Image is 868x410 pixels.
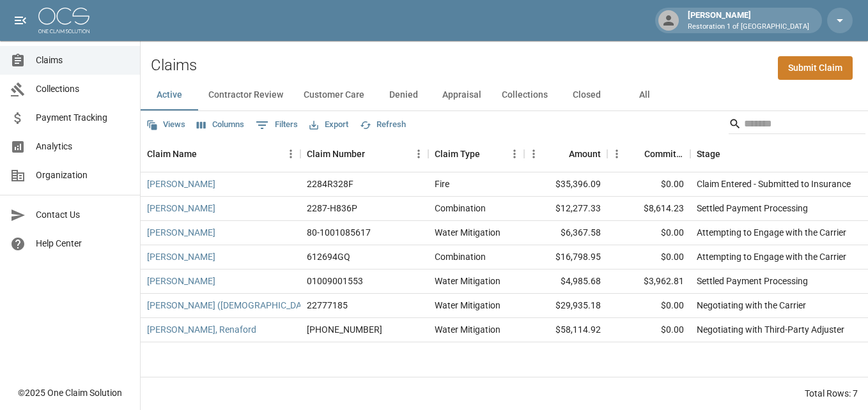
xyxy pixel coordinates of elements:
[194,115,247,135] button: Select columns
[524,172,607,197] div: $35,396.09
[607,270,690,294] div: $3,962.81
[143,115,189,135] button: Views
[435,178,449,190] div: Fire
[607,144,626,163] button: Menu
[524,245,607,270] div: $16,798.95
[36,82,130,96] span: Collections
[147,202,215,215] a: [PERSON_NAME]
[697,323,844,336] div: Negotiating with Third-Party Adjuster
[197,145,215,163] button: Sort
[607,136,690,172] div: Committed Amount
[151,56,197,75] h2: Claims
[307,202,357,215] div: 2287-H836P
[147,299,317,312] a: [PERSON_NAME] ([DEMOGRAPHIC_DATA])
[524,221,607,245] div: $6,367.58
[36,208,130,222] span: Contact Us
[36,111,130,125] span: Payment Tracking
[607,294,690,318] div: $0.00
[697,178,851,190] div: Claim Entered - Submitted to Insurance
[409,144,428,163] button: Menu
[697,299,806,312] div: Negotiating with the Carrier
[524,294,607,318] div: $29,935.18
[307,136,365,172] div: Claim Number
[558,80,616,110] button: Closed
[551,145,569,163] button: Sort
[8,8,33,33] button: open drawer
[524,270,607,294] div: $4,985.68
[198,80,293,110] button: Contractor Review
[36,140,130,153] span: Analytics
[505,144,524,163] button: Menu
[375,80,432,110] button: Denied
[306,115,352,135] button: Export
[492,80,558,110] button: Collections
[435,299,500,312] div: Water Mitigation
[293,80,375,110] button: Customer Care
[307,226,371,239] div: 80-1001085617
[720,145,738,163] button: Sort
[428,136,524,172] div: Claim Type
[36,169,130,182] span: Organization
[307,178,353,190] div: 2284R328F
[307,299,348,312] div: 22777185
[141,136,300,172] div: Claim Name
[357,115,409,135] button: Refresh
[365,145,383,163] button: Sort
[281,144,300,163] button: Menu
[147,323,256,336] a: [PERSON_NAME], Renaford
[697,250,846,263] div: Attempting to Engage with the Carrier
[805,387,858,400] div: Total Rows: 7
[147,250,215,263] a: [PERSON_NAME]
[147,178,215,190] a: [PERSON_NAME]
[435,202,486,215] div: Combination
[252,115,301,135] button: Show filters
[524,144,543,163] button: Menu
[141,80,868,110] div: dynamic tabs
[688,22,809,33] p: Restoration 1 of [GEOGRAPHIC_DATA]
[435,226,500,239] div: Water Mitigation
[300,136,428,172] div: Claim Number
[147,136,197,172] div: Claim Name
[697,226,846,239] div: Attempting to Engage with the Carrier
[36,237,130,250] span: Help Center
[307,250,350,263] div: 612694GQ
[432,80,492,110] button: Appraisal
[697,202,808,215] div: Settled Payment Processing
[644,136,684,172] div: Committed Amount
[524,136,607,172] div: Amount
[307,323,382,336] div: 300-0324599-2025
[683,9,814,32] div: [PERSON_NAME]
[147,275,215,287] a: [PERSON_NAME]
[18,386,122,399] div: © 2025 One Claim Solution
[435,250,486,263] div: Combination
[607,197,690,221] div: $8,614.23
[626,145,644,163] button: Sort
[607,221,690,245] div: $0.00
[435,136,480,172] div: Claim Type
[569,136,601,172] div: Amount
[778,56,853,80] a: Submit Claim
[729,114,865,137] div: Search
[36,54,130,67] span: Claims
[141,80,198,110] button: Active
[147,226,215,239] a: [PERSON_NAME]
[607,172,690,197] div: $0.00
[616,80,673,110] button: All
[607,318,690,342] div: $0.00
[607,245,690,270] div: $0.00
[307,275,363,287] div: 01009001553
[524,197,607,221] div: $12,277.33
[697,275,808,287] div: Settled Payment Processing
[435,323,500,336] div: Water Mitigation
[480,145,498,163] button: Sort
[38,8,89,33] img: ocs-logo-white-transparent.png
[524,318,607,342] div: $58,114.92
[697,136,720,172] div: Stage
[435,275,500,287] div: Water Mitigation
